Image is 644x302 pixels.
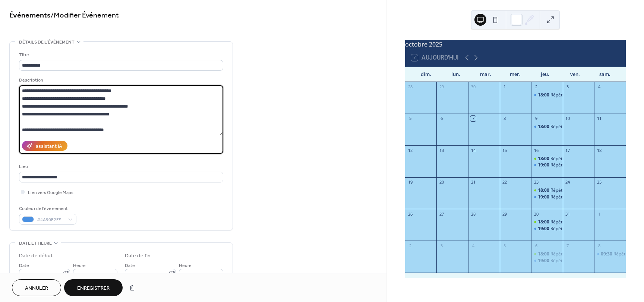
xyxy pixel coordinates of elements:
[531,258,563,264] div: Répétition
[25,284,48,292] span: Annuler
[596,84,602,90] div: 4
[530,67,560,82] div: jeu.
[470,84,476,90] div: 30
[22,141,67,151] button: assistant IA
[550,124,571,130] div: Répétition
[470,243,476,248] div: 4
[565,116,571,121] div: 10
[538,92,550,98] span: 18:00
[502,243,508,248] div: 5
[441,67,471,82] div: lun.
[538,156,550,162] span: 18:00
[439,116,444,121] div: 6
[439,179,444,185] div: 20
[19,76,222,84] div: Description
[533,116,539,121] div: 9
[590,67,620,82] div: sam.
[531,226,563,232] div: Répétition
[439,84,444,90] div: 29
[531,187,563,194] div: Répétition - Petit Chœur de Noël
[531,124,563,130] div: Répétition
[596,211,602,217] div: 1
[37,216,64,224] span: #4A90E2FF
[125,252,151,260] div: Date de fin
[533,211,539,217] div: 30
[550,258,571,264] div: Répétition
[596,243,602,248] div: 8
[470,116,476,121] div: 7
[407,243,413,248] div: 2
[77,284,110,292] span: Enregistrer
[550,226,571,232] div: Répétition
[596,179,602,185] div: 25
[531,219,563,225] div: Répétition - Petit Chœur de Noël
[407,84,413,90] div: 28
[565,243,571,248] div: 7
[538,162,550,168] span: 19:00
[470,147,476,153] div: 14
[19,51,222,59] div: Titre
[19,252,53,260] div: Date de début
[565,179,571,185] div: 24
[439,211,444,217] div: 27
[471,67,501,82] div: mar.
[550,156,622,162] div: Répétition - Petit Chœur de [DATE]
[502,179,508,185] div: 22
[51,8,119,23] span: / Modifier Événement
[538,194,550,200] span: 19:00
[407,147,413,153] div: 12
[19,262,29,270] span: Date
[594,251,626,257] div: Répétition - Intensive
[538,124,550,130] span: 18:00
[596,147,602,153] div: 18
[73,262,86,270] span: Heure
[550,251,622,257] div: Répétition - Petit Chœur de [DATE]
[439,147,444,153] div: 13
[12,279,61,296] button: Annuler
[531,162,563,168] div: Répétition
[502,116,508,121] div: 8
[407,211,413,217] div: 26
[596,116,602,121] div: 11
[538,219,550,225] span: 18:00
[538,226,550,232] span: 19:00
[538,258,550,264] span: 19:00
[550,92,571,98] div: Répétition
[502,147,508,153] div: 15
[19,205,75,213] div: Couleur de l'événement
[550,187,622,194] div: Répétition - Petit Chœur de [DATE]
[531,251,563,257] div: Répétition - Petit Chœur de Noël
[565,84,571,90] div: 3
[533,179,539,185] div: 23
[601,251,613,257] span: 09:30
[64,279,123,296] button: Enregistrer
[407,116,413,121] div: 5
[531,92,563,98] div: Répétition
[28,189,73,197] span: Lien vers Google Maps
[470,179,476,185] div: 21
[560,67,590,82] div: ven.
[19,163,222,171] div: Lieu
[19,38,75,46] span: Détails de l’événement
[550,162,571,168] div: Répétition
[19,239,52,247] span: Date et heure
[533,243,539,248] div: 6
[36,143,62,150] div: assistant IA
[439,243,444,248] div: 3
[533,147,539,153] div: 16
[502,84,508,90] div: 1
[531,156,563,162] div: Répétition - Petit Chœur de Noël
[405,40,626,49] div: octobre 2025
[179,262,192,270] span: Heure
[531,194,563,200] div: Répétition
[550,219,622,225] div: Répétition - Petit Chœur de [DATE]
[533,84,539,90] div: 2
[125,262,135,270] span: Date
[538,251,550,257] span: 18:00
[538,187,550,194] span: 18:00
[502,211,508,217] div: 29
[9,8,51,23] a: Événements
[411,67,441,82] div: dim.
[407,179,413,185] div: 19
